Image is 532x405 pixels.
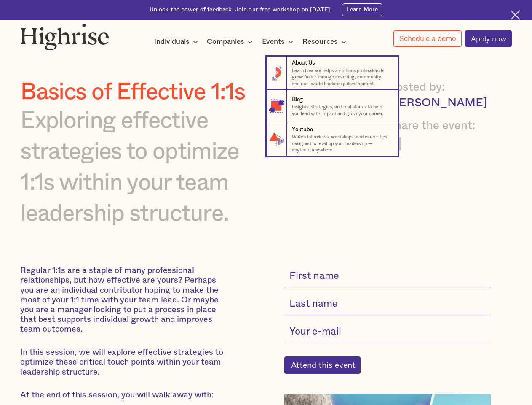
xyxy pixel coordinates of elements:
[154,37,190,47] div: Individuals
[284,266,491,374] form: current-single-event-subscribe-form
[292,96,303,104] div: Blog
[292,104,391,117] p: Insights, strategies, and real stories to help you lead with impact and grow your career.
[207,37,255,47] div: Companies
[511,10,520,20] img: Cross icon
[465,30,512,47] a: Apply now
[393,30,462,47] a: Schedule a demo
[267,123,398,157] a: YoutubeWatch interviews, workshops, and career tips designed to level up your leadership — anytim...
[267,57,398,90] a: About UsLearn how we helps ambitious professionals grow faster through coaching, community, and r...
[20,348,225,377] p: In this session, we will explore effective strategies to optimize these critical touch points wit...
[292,134,391,153] p: Watch interviews, workshops, and career tips designed to level up your leadership — anytime, anyw...
[292,126,313,134] div: Youtube
[302,37,338,47] div: Resources
[284,266,491,287] input: First name
[154,37,201,47] div: Individuals
[292,67,391,87] p: Learn how we helps ambitious professionals grow faster through coaching, community, and real-worl...
[342,3,382,16] a: Learn More
[267,90,398,123] a: BlogInsights, strategies, and real stories to help you lead with impact and grow your career.
[20,266,225,335] p: Regular 1:1s are a staple of many professional relationships, but how effective are yours? Perhap...
[207,37,244,47] div: Companies
[284,294,491,315] input: Last name
[262,37,285,47] div: Events
[262,37,296,47] div: Events
[13,43,519,156] nav: Resources
[20,23,109,50] img: Highrise logo
[20,105,262,229] div: Exploring effective strategies to optimize 1:1s within your team leadership structure.
[150,6,332,14] div: Unlock the power of feedback. Join our free workshop on [DATE]!
[20,390,225,400] p: At the end of this session, you will walk away with:
[284,356,361,374] input: Attend this event
[292,59,315,67] div: About Us
[284,322,491,343] input: Your e-mail
[302,37,349,47] div: Resources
